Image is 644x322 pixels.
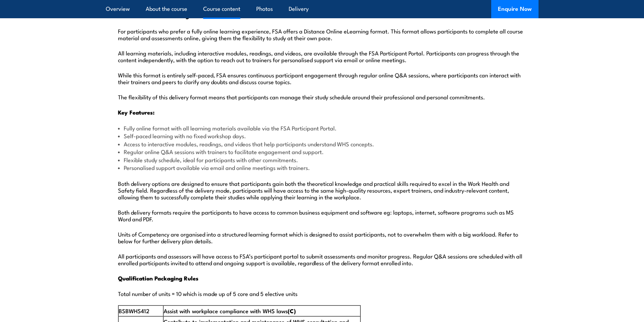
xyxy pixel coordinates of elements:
[118,124,526,132] li: Fully online format with all learning materials available via the FSA Participant Portal.
[118,156,526,164] li: Flexible study schedule, ideal for participants with other commitments.
[118,230,526,244] p: Units of Competency are organised into a structured learning format which is designed to assist p...
[118,252,526,266] p: All participants and assessors will have access to FSA’s participant portal to submit assessments...
[118,93,526,100] p: The flexibility of this delivery format means that participants can manage their study schedule a...
[118,71,526,85] p: While this format is entirely self-paced, FSA ensures continuous participant engagement through r...
[118,27,526,41] p: For participants who prefer a fully online learning experience, FSA offers a Distance Online eLea...
[118,132,526,140] li: Self-paced learning with no fixed workshop days.
[118,180,526,200] p: Both delivery options are designed to ensure that participants gain both the theoretical knowledg...
[118,208,526,222] p: Both delivery formats require the participants to have access to common business equipment and so...
[118,108,154,117] strong: Key Features:
[118,164,526,171] li: Personalised support available via email and online meetings with trainers.
[163,305,360,316] td: Assist with workplace compliance with WHS laws
[118,140,526,148] li: Access to interactive modules, readings, and videos that help participants understand WHS concepts.
[118,290,526,297] p: Total number of units = 10 which is made up of 5 core and 5 elective units
[118,49,526,63] p: All learning materials, including interactive modules, readings, and videos, are available throug...
[118,274,198,282] strong: Qualification Packaging Rules
[288,306,296,315] strong: (C)
[118,148,526,155] li: Regular online Q&A sessions with trainers to facilitate engagement and support.
[118,305,164,316] td: BSBWHS412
